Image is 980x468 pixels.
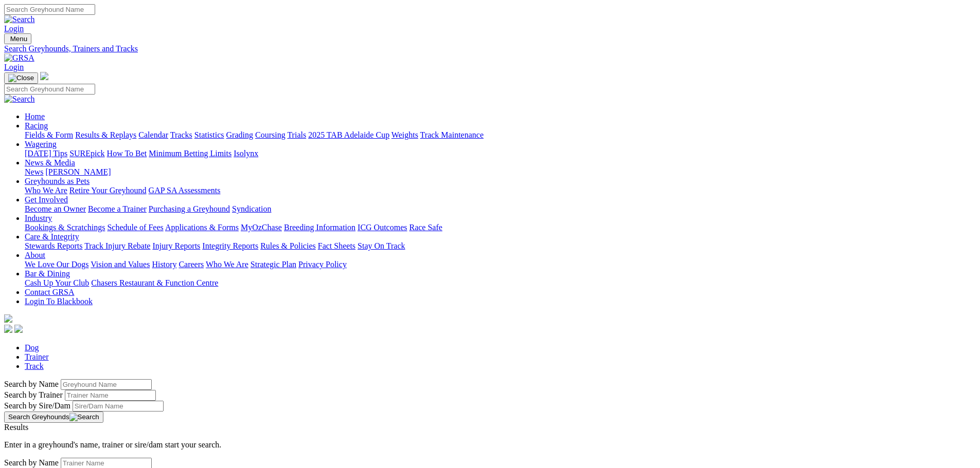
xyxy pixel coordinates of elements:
[91,278,218,287] a: Chasers Restaurant & Function Centre
[73,401,164,411] input: Search by Sire/Dam name
[25,269,70,278] a: Bar & Dining
[61,379,152,390] input: Search by Greyhound name
[4,24,24,33] a: Login
[4,458,59,467] label: Search by Name
[25,288,74,296] a: Contact GRSA
[409,223,442,232] a: Race Safe
[25,343,39,352] a: Dog
[25,121,48,130] a: Racing
[152,241,200,250] a: Injury Reports
[25,158,75,167] a: News & Media
[25,362,44,370] a: Track
[25,130,976,140] div: Racing
[88,204,147,213] a: Become a Trainer
[75,130,136,139] a: Results & Replays
[25,260,976,269] div: About
[149,149,231,158] a: Minimum Betting Limits
[4,440,976,450] p: Enter in a greyhound's name, trainer or sire/dam start your search.
[25,177,90,185] a: Greyhounds as Pets
[232,204,271,213] a: Syndication
[25,112,45,121] a: Home
[4,4,95,15] input: Search
[4,325,12,333] img: facebook.svg
[4,72,38,84] button: Toggle navigation
[4,84,95,95] input: Search
[25,186,976,195] div: Greyhounds as Pets
[287,130,306,139] a: Trials
[25,278,89,287] a: Cash Up Your Club
[25,167,43,176] a: News
[308,130,389,139] a: 2025 TAB Adelaide Cup
[25,241,976,251] div: Care & Integrity
[107,223,163,232] a: Schedule of Fees
[10,35,27,43] span: Menu
[138,130,168,139] a: Calendar
[8,74,34,82] img: Close
[25,278,976,288] div: Bar & Dining
[152,260,176,269] a: History
[25,204,976,214] div: Get Involved
[318,241,355,250] a: Fact Sheets
[4,44,976,53] a: Search Greyhounds, Trainers and Tracks
[260,241,316,250] a: Rules & Policies
[420,130,484,139] a: Track Maintenance
[206,260,248,269] a: Who We Are
[69,186,147,195] a: Retire Your Greyhound
[25,204,86,213] a: Become an Owner
[25,130,73,139] a: Fields & Form
[4,314,12,323] img: logo-grsa-white.png
[4,390,63,399] label: Search by Trainer
[149,186,221,195] a: GAP SA Assessments
[14,325,23,333] img: twitter.svg
[25,260,88,269] a: We Love Our Dogs
[391,130,418,139] a: Weights
[107,149,147,158] a: How To Bet
[202,241,258,250] a: Integrity Reports
[284,223,355,232] a: Breeding Information
[4,15,35,24] img: Search
[25,140,57,148] a: Wagering
[4,33,31,44] button: Toggle navigation
[25,352,49,361] a: Trainer
[4,380,59,388] label: Search by Name
[25,232,79,241] a: Care & Integrity
[40,72,48,80] img: logo-grsa-white.png
[25,223,976,232] div: Industry
[91,260,150,269] a: Vision and Values
[358,241,405,250] a: Stay On Track
[25,167,976,177] div: News & Media
[25,251,45,259] a: About
[298,260,347,269] a: Privacy Policy
[255,130,286,139] a: Coursing
[65,390,156,401] input: Search by Trainer name
[194,130,224,139] a: Statistics
[69,149,104,158] a: SUREpick
[4,401,70,410] label: Search by Sire/Dam
[25,195,68,204] a: Get Involved
[4,411,103,423] button: Search Greyhounds
[25,214,52,222] a: Industry
[165,223,239,232] a: Applications & Forms
[69,413,99,421] img: Search
[25,149,67,158] a: [DATE] Tips
[149,204,230,213] a: Purchasing a Greyhound
[4,53,34,63] img: GRSA
[179,260,204,269] a: Careers
[251,260,296,269] a: Strategic Plan
[25,149,976,158] div: Wagering
[358,223,407,232] a: ICG Outcomes
[45,167,111,176] a: [PERSON_NAME]
[25,223,105,232] a: Bookings & Scratchings
[241,223,282,232] a: MyOzChase
[25,241,82,250] a: Stewards Reports
[4,423,976,432] div: Results
[84,241,150,250] a: Track Injury Rebate
[226,130,253,139] a: Grading
[25,297,93,306] a: Login To Blackbook
[170,130,192,139] a: Tracks
[4,63,24,71] a: Login
[25,186,67,195] a: Who We Are
[234,149,258,158] a: Isolynx
[4,95,35,104] img: Search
